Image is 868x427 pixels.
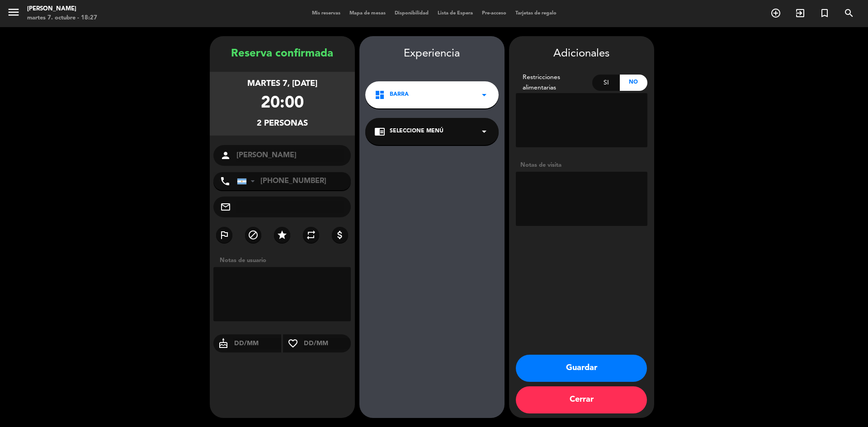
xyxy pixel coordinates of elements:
[819,8,830,19] i: turned_in_not
[233,338,282,349] input: DD/MM
[306,230,316,240] i: repeat
[390,90,409,99] span: Barra
[335,230,345,240] i: attach_money
[219,230,230,240] i: outlined_flag
[516,355,647,382] button: Guardar
[844,8,854,19] i: search
[261,90,304,117] div: 20:00
[511,11,561,16] span: Tarjetas de regalo
[248,230,259,240] i: block
[213,338,233,349] i: cake
[390,11,433,16] span: Disponibilidad
[516,72,593,93] div: Restricciones alimentarias
[479,89,490,100] i: arrow_drop_down
[27,14,97,23] div: martes 7. octubre - 18:27
[215,256,355,265] div: Notas de usuario
[7,5,20,19] i: menu
[770,8,781,19] i: add_circle_outline
[7,5,20,22] button: menu
[516,386,647,413] button: Cerrar
[390,127,443,136] span: Seleccione Menú
[345,11,390,16] span: Mapa de mesas
[516,45,647,63] div: Adicionales
[220,176,231,187] i: phone
[27,5,97,14] div: [PERSON_NAME]
[374,126,385,137] i: chrome_reader_mode
[257,117,308,130] div: 2 personas
[592,75,620,91] div: Si
[795,8,806,19] i: exit_to_app
[307,11,345,16] span: Mis reservas
[374,89,385,100] i: dashboard
[220,150,231,161] i: person
[516,160,647,170] div: Notas de visita
[479,126,490,137] i: arrow_drop_down
[210,45,355,63] div: Reserva confirmada
[303,338,351,349] input: DD/MM
[237,173,258,190] div: Argentina: +54
[277,230,288,240] i: star
[247,77,317,90] div: martes 7, [DATE]
[359,45,505,63] div: Experiencia
[283,338,303,349] i: favorite_border
[433,11,477,16] span: Lista de Espera
[620,75,647,91] div: No
[477,11,511,16] span: Pre-acceso
[220,202,231,212] i: mail_outline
